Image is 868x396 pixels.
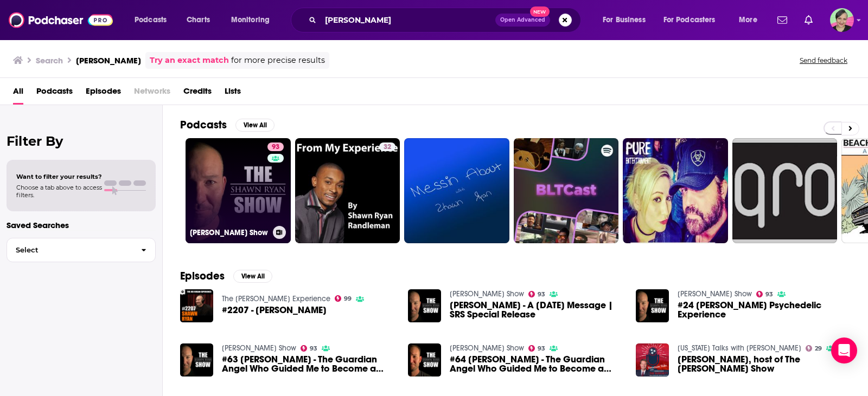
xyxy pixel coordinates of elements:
[186,138,291,243] a: 93[PERSON_NAME] Show
[806,345,822,352] a: 29
[450,289,524,298] a: Shawn Ryan Show
[222,355,395,373] span: #63 [PERSON_NAME] - The Guardian Angel Who Guided Me to Become a Warrior for [DEMOGRAPHIC_DATA]
[36,55,63,66] h3: Search
[134,82,170,105] span: Networks
[86,82,121,105] a: Episodes
[636,343,669,376] img: Shawn Ryan, host of The Shawn Ryan Show
[344,296,352,301] span: 99
[135,12,167,28] span: Podcasts
[796,56,851,65] button: Send feedback
[636,289,669,322] img: #24 Shawn Ryan's Psychedelic Experience
[450,355,623,373] span: #64 [PERSON_NAME] - The Guardian Angel Who Guided Me to Become a Warrior for [DEMOGRAPHIC_DATA]
[830,8,854,32] img: User Profile
[7,246,132,254] span: Select
[450,301,623,319] span: [PERSON_NAME] - A [DATE] Message | SRS Special Release
[127,11,181,29] button: open menu
[830,8,854,32] span: Logged in as LizDVictoryBelt
[180,11,216,29] a: Charts
[183,82,212,105] a: Credits
[150,54,229,67] a: Try an exact match
[295,138,400,243] a: 32
[739,12,757,28] span: More
[408,343,441,376] img: #64 Shawn Ryan - The Guardian Angel Who Guided Me to Become a Warrior for God
[36,82,73,105] a: Podcasts
[773,11,792,29] a: Show notifications dropdown
[530,7,550,17] span: New
[538,346,545,351] span: 93
[222,306,327,315] span: #2207 - [PERSON_NAME]
[528,345,546,352] a: 93
[379,142,395,151] a: 32
[408,289,441,322] img: Shawn Ryan - A Memorial Day Message | SRS Special Release
[180,118,275,132] a: PodcastsView All
[190,228,269,237] h3: [PERSON_NAME] Show
[222,343,296,353] a: Shawn Ryan Show
[301,345,318,352] a: 93
[16,173,102,180] span: Want to filter your results?
[233,270,272,283] button: View All
[180,269,272,283] a: EpisodesView All
[7,133,156,149] h2: Filter By
[180,343,213,376] img: #63 Shawn Ryan - The Guardian Angel Who Guided Me to Become a Warrior for God
[495,14,550,27] button: Open AdvancedNew
[335,295,352,302] a: 99
[310,346,317,351] span: 93
[678,301,851,319] span: #24 [PERSON_NAME] Psychedelic Experience
[678,355,851,373] span: [PERSON_NAME], host of The [PERSON_NAME] Show
[595,11,659,29] button: open menu
[180,118,227,132] h2: Podcasts
[231,54,325,67] span: for more precise results
[180,269,225,283] h2: Episodes
[450,301,623,319] a: Shawn Ryan - A Memorial Day Message | SRS Special Release
[656,11,731,29] button: open menu
[222,355,395,373] a: #63 Shawn Ryan - The Guardian Angel Who Guided Me to Become a Warrior for God
[272,142,279,153] span: 93
[231,12,270,28] span: Monitoring
[500,17,545,23] span: Open Advanced
[800,11,817,29] a: Show notifications dropdown
[7,238,156,262] button: Select
[678,355,851,373] a: Shawn Ryan, host of The Shawn Ryan Show
[815,346,822,351] span: 29
[9,10,113,30] img: Podchaser - Follow, Share and Rate Podcasts
[450,355,623,373] a: #64 Shawn Ryan - The Guardian Angel Who Guided Me to Become a Warrior for God
[765,292,773,297] span: 93
[224,11,284,29] button: open menu
[16,184,102,199] span: Choose a tab above to access filters.
[450,343,524,353] a: Shawn Ryan Show
[678,343,801,353] a: Tennessee Talks with Tim Burchett
[384,142,391,153] span: 32
[180,289,213,322] img: #2207 - Shawn Ryan
[538,292,545,297] span: 93
[830,8,854,32] button: Show profile menu
[267,142,284,151] a: 93
[222,294,330,303] a: The Joe Rogan Experience
[756,291,774,297] a: 93
[7,220,156,230] p: Saved Searches
[731,11,771,29] button: open menu
[663,12,716,28] span: For Podcasters
[222,306,327,315] a: #2207 - Shawn Ryan
[13,82,23,105] a: All
[678,289,752,298] a: Shawn Ryan Show
[301,8,591,33] div: Search podcasts, credits, & more...
[76,55,141,66] h3: [PERSON_NAME]
[225,82,241,105] a: Lists
[235,119,275,132] button: View All
[831,337,857,363] div: Open Intercom Messenger
[187,12,210,28] span: Charts
[603,12,646,28] span: For Business
[678,301,851,319] a: #24 Shawn Ryan's Psychedelic Experience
